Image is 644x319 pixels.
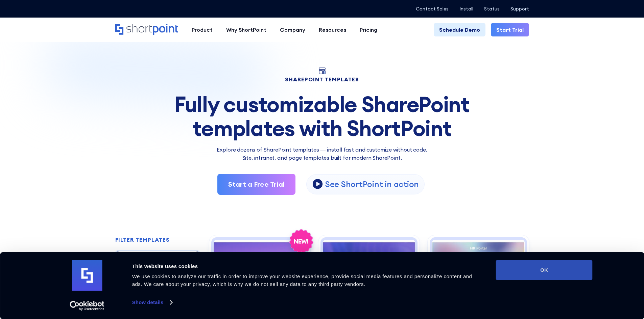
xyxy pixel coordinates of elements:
[226,26,266,34] div: Why ShortPoint
[360,26,377,34] div: Pricing
[491,23,529,36] a: Start Trial
[432,240,524,309] img: HR 2 - HR Intranet Portal: Central HR hub for search, announcements, events, learning.
[132,297,172,308] a: Show details
[72,260,102,291] img: logo
[115,77,529,82] h1: SHAREPOINT TEMPLATES
[214,240,306,309] img: Enterprise 1 – SharePoint Homepage Design: Modern intranet homepage for news, documents, and events.
[306,174,425,194] a: open lightbox
[325,179,419,189] p: See ShortPoint in action
[217,174,295,195] a: Start a Free Trial
[416,6,449,11] a: Contact Sales
[273,23,312,36] a: Company
[115,237,170,243] h2: FILTER TEMPLATES
[510,6,529,11] a: Support
[115,92,529,140] div: Fully customizable SharePoint templates with ShortPoint
[57,301,117,311] a: Usercentrics Cookiebot - opens in a new window
[496,260,593,280] button: OK
[115,251,200,269] input: search all templates
[353,23,384,36] a: Pricing
[323,240,415,309] img: HR 1 – Human Resources Template: Centralize tools, policies, training, engagement, and news.
[115,145,529,162] p: Explore dozens of SharePoint templates — install fast and customize without code. Site, intranet,...
[484,6,500,11] a: Status
[434,23,485,36] a: Schedule Demo
[319,26,346,34] div: Resources
[115,24,178,35] a: Home
[459,6,473,11] a: Install
[185,23,219,36] a: Product
[132,273,472,287] span: We use cookies to analyze our traffic in order to improve your website experience, provide social...
[219,23,273,36] a: Why ShortPoint
[312,23,353,36] a: Resources
[192,26,213,34] div: Product
[132,262,481,270] div: This website uses cookies
[280,26,305,34] div: Company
